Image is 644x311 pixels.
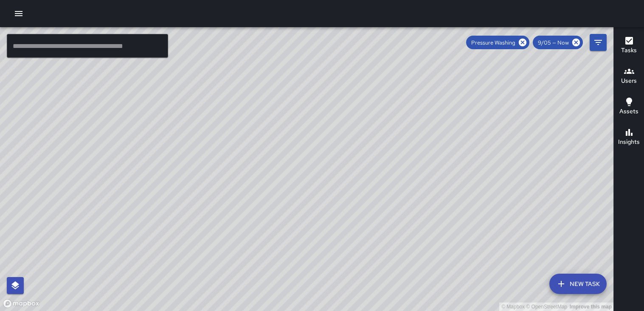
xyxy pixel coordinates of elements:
[621,76,637,86] h6: Users
[621,46,637,55] h6: Tasks
[466,39,520,46] span: Pressure Washing
[614,92,644,122] button: Assets
[549,274,607,294] button: New Task
[590,34,607,51] button: Filters
[533,39,574,46] span: 9/05 — Now
[614,122,644,153] button: Insights
[618,137,640,147] h6: Insights
[614,31,644,61] button: Tasks
[533,36,583,49] div: 9/05 — Now
[466,36,529,49] div: Pressure Washing
[619,107,638,116] h6: Assets
[614,61,644,92] button: Users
